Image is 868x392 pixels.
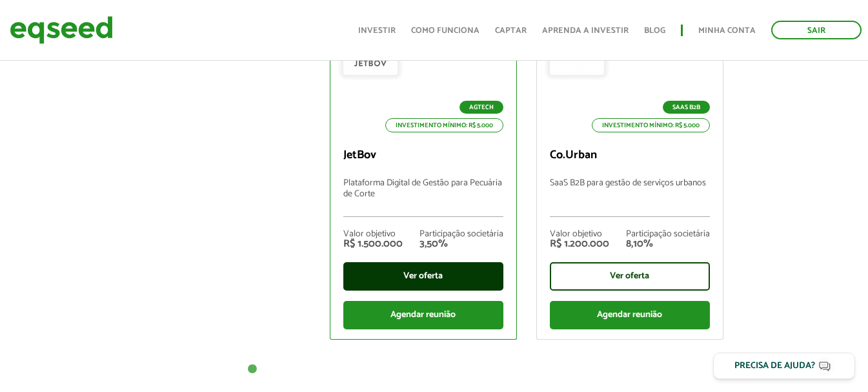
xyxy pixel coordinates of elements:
[495,26,527,35] a: Captar
[343,239,403,249] div: R$ 1.500.000
[550,239,609,249] div: R$ 1.200.000
[385,118,503,132] p: Investimento mínimo: R$ 5.000
[542,26,629,35] a: Aprenda a investir
[343,301,503,329] div: Agendar reunião
[550,262,710,291] div: Ver oferta
[343,262,503,291] div: Ver oferta
[419,230,503,239] div: Participação societária
[550,149,710,163] p: Co.Urban
[663,101,710,114] p: SaaS B2B
[343,230,403,239] div: Valor objetivo
[771,21,862,39] a: Sair
[246,363,259,376] button: 1 of 1
[550,178,710,217] p: SaaS B2B para gestão de serviços urbanos
[626,239,710,249] div: 8,10%
[419,239,503,249] div: 3,50%
[459,101,503,114] p: Agtech
[343,178,503,217] p: Plataforma Digital de Gestão para Pecuária de Corte
[10,13,113,47] img: EqSeed
[626,230,710,239] div: Participação societária
[644,26,665,35] a: Blog
[550,230,609,239] div: Valor objetivo
[550,301,710,329] div: Agendar reunião
[343,149,503,163] p: JetBov
[411,26,479,35] a: Como funciona
[358,26,396,35] a: Investir
[592,118,710,132] p: Investimento mínimo: R$ 5.000
[698,26,756,35] a: Minha conta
